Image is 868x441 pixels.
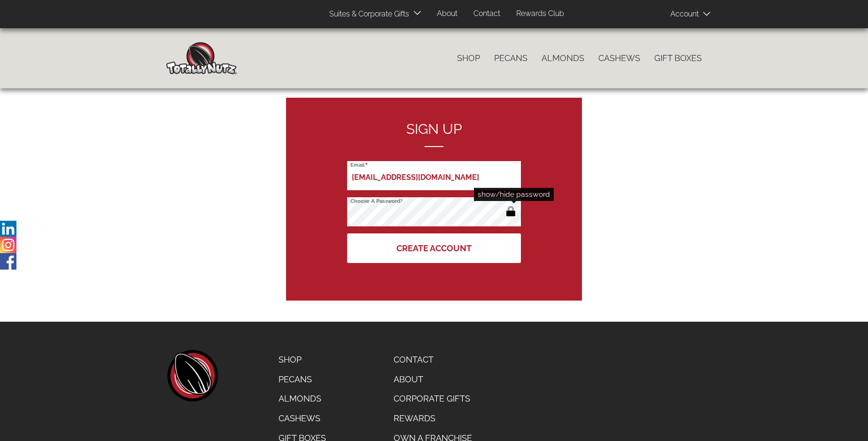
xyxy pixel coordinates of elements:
[322,5,412,23] a: Suites & Corporate Gifts
[647,48,709,68] a: Gift Boxes
[271,350,333,370] a: Shop
[347,233,521,263] button: Create Account
[166,42,237,74] img: Home
[271,389,333,409] a: Almonds
[387,389,479,409] a: Corporate Gifts
[591,48,647,68] a: Cashews
[535,48,591,68] a: Almonds
[474,188,554,201] div: show/hide password
[487,48,535,68] a: Pecans
[271,370,333,389] a: Pecans
[347,121,521,147] h2: Sign up
[387,370,479,389] a: About
[466,5,507,23] a: Contact
[430,5,465,23] a: About
[509,5,571,23] a: Rewards Club
[387,409,479,428] a: Rewards
[347,161,521,190] input: Email
[450,48,487,68] a: Shop
[387,350,479,370] a: Contact
[166,350,218,402] a: home
[271,409,333,428] a: Cashews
